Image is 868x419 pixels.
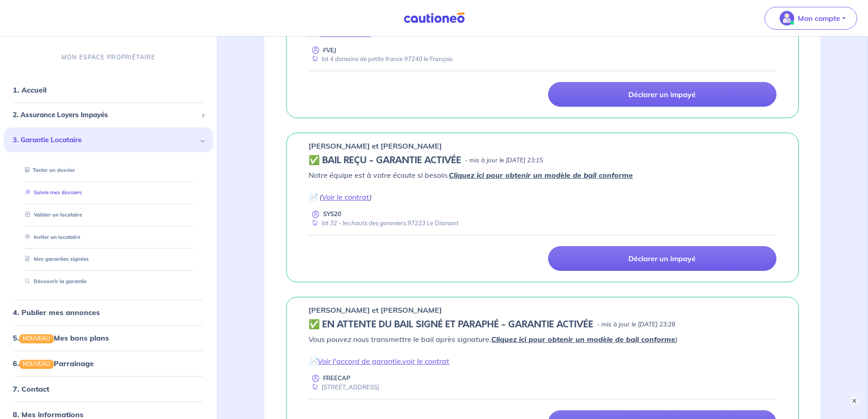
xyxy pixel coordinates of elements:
[308,319,593,330] h5: ✅️️️ EN ATTENTE DU BAIL SIGNÉ ET PARAPHÉ - GARANTIE ACTIVÉE
[4,106,213,124] div: 2. Assurance Loyers Impayés
[322,192,370,202] a: Voir le contrat
[21,212,82,218] a: Valider un locataire
[780,11,794,26] img: illu_account_valid_menu.svg
[308,140,442,151] p: [PERSON_NAME] et [PERSON_NAME]
[465,156,543,165] p: - mis à jour le [DATE] 23:15
[628,254,696,263] p: Déclarer un impayé
[308,219,459,228] div: lot 32 - les hauts des gommiers 97223 Le Diamant
[15,185,202,200] div: Suivre mes dossiers
[21,233,80,240] a: Inviter un locataire
[548,246,776,271] a: Déclarer un impayé
[308,319,776,330] div: state: CONTRACT-SIGNED, Context: IN-LANDLORD,IS-GL-CAUTION-IN-LANDLORD
[13,359,94,368] a: 6.NOUVEAUParrainage
[15,229,202,244] div: Inviter un locataire
[13,308,100,317] a: 4. Publier mes annonces
[62,53,155,62] p: MON ESPACE PROPRIÉTAIRE
[15,163,202,178] div: Tester un dossier
[13,85,46,94] a: 1. Accueil
[628,90,696,99] p: Déclarer un impayé
[402,357,449,366] a: voir le contrat
[597,320,675,329] p: - mis à jour le [DATE] 23:28
[323,210,341,218] p: SYS20
[21,278,87,285] a: Découvrir la garantie
[308,171,633,180] em: Notre équipe est à votre écoute si besoin.
[4,81,213,99] div: 1. Accueil
[308,357,449,366] em: 📄 ,
[13,135,197,145] span: 3. Garantie Locataire
[323,374,350,383] p: FREECAP
[13,110,197,120] span: 2. Assurance Loyers Impayés
[308,335,678,344] em: Vous pouvez nous transmettre le bail après signature. )
[13,333,109,342] a: 5.NOUVEAUMes bons plans
[15,207,202,222] div: Valider un locataire
[318,357,401,366] a: Voir l'accord de garantie
[308,305,442,316] p: [PERSON_NAME] et [PERSON_NAME]
[4,303,213,321] div: 4. Publier mes annonces
[850,396,859,405] button: ×
[4,354,213,372] div: 6.NOUVEAUParrainage
[400,12,468,24] img: Cautioneo
[15,274,202,289] div: Découvrir la garantie
[15,252,202,267] div: Mes garanties signées
[308,29,372,38] em: 📄 ( )
[21,256,89,262] a: Mes garanties signées
[491,335,675,344] a: Cliquez ici pour obtenir un modèle de bail conforme
[21,167,75,173] a: Tester un dossier
[323,46,336,55] p: FVEJ
[765,7,857,30] button: illu_account_valid_menu.svgMon compte
[308,155,776,166] div: state: CONTRACT-VALIDATED, Context: IN-LANDLORD,IS-GL-CAUTION-IN-LANDLORD
[4,128,213,153] div: 3. Garantie Locataire
[4,380,213,398] div: 7. Contact
[798,13,840,24] p: Mon compte
[449,171,633,180] a: Cliquez ici pour obtenir un modèle de bail conforme
[21,189,82,196] a: Suivre mes dossiers
[4,329,213,347] div: 5.NOUVEAUMes bons plans
[548,82,776,107] a: Déclarer un impayé
[308,155,461,166] h5: ✅ BAIL REÇU - GARANTIE ACTIVÉE
[308,55,452,63] div: lot 4 domaine de petite france 97240 le François
[308,192,372,202] em: 📄 ( )
[322,29,370,38] a: Voir le contrat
